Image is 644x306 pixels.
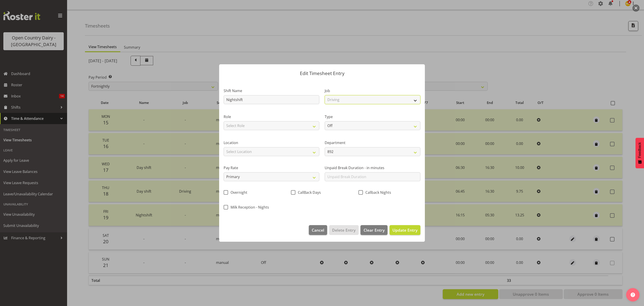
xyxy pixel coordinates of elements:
[224,140,319,145] label: Location
[636,138,644,168] button: Feedback - Show survey
[228,205,269,209] span: Milk Reception - Nights
[392,227,417,233] span: Update Entry
[325,172,420,181] input: Unpaid Break Duration
[224,88,319,93] label: Shift Name
[364,227,385,233] span: Clear Entry
[224,95,319,104] input: Shift Name
[325,114,420,119] label: Type
[224,114,319,119] label: Role
[224,165,319,170] label: Pay Rate
[631,293,635,297] img: help-xxl-2.png
[325,88,420,93] label: Job
[325,140,420,145] label: Department
[325,165,420,170] label: Unpaid Break Duration - in minutes
[224,71,420,76] p: Edit Timesheet Entry
[360,225,387,235] button: Clear Entry
[312,227,324,233] span: Cancel
[309,225,327,235] button: Cancel
[390,225,420,235] button: Update Entry
[295,190,321,195] span: CallBack Days
[329,225,358,235] button: Delete Entry
[638,142,642,158] span: Feedback
[228,190,247,195] span: Overnight
[332,227,356,233] span: Delete Entry
[363,190,391,195] span: Callback Nights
